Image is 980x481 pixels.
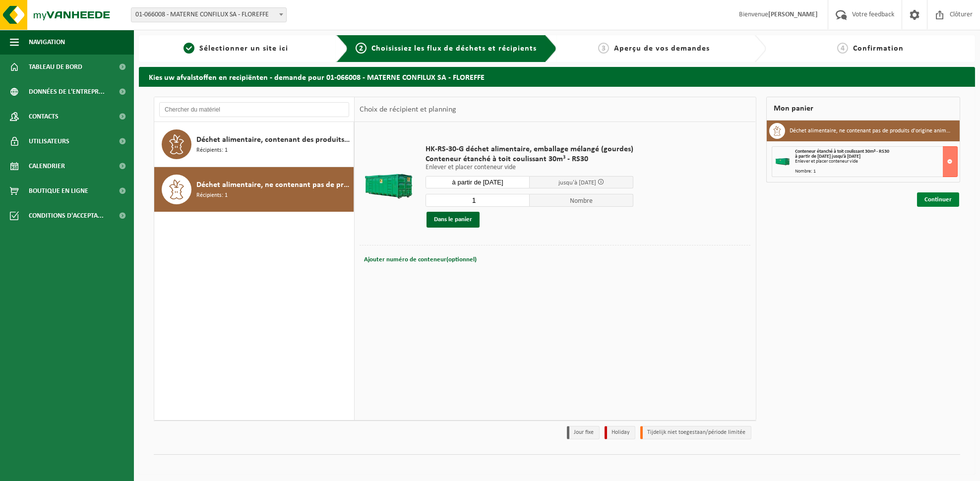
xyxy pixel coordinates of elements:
a: 1Sélectionner un site ici [144,43,328,55]
span: Récipients: 1 [196,191,228,200]
a: Continuer [917,192,959,207]
span: Contacts [29,104,59,129]
button: Déchet alimentaire, ne contenant pas de produits d'origine animale, emballage mélangé (excepté ve... [154,167,354,212]
span: Déchet alimentaire, ne contenant pas de produits d'origine animale, emballage mélangé (excepté ve... [196,179,351,191]
span: 01-066008 - MATERNE CONFILUX SA - FLOREFFE [131,7,287,22]
span: Calendrier [29,154,65,179]
div: Mon panier [766,97,961,120]
span: Récipients: 1 [196,146,228,155]
span: 1 [184,43,194,54]
span: Aperçu de vos demandes [614,45,710,53]
span: 2 [356,43,367,54]
button: Ajouter numéro de conteneur(optionnel) [363,253,478,267]
span: Utilisateurs [29,129,69,154]
strong: à partir de [DATE] jusqu'à [DATE] [796,154,861,159]
span: jusqu'à [DATE] [558,180,596,186]
h2: Kies uw afvalstoffen en recipiënten - demande pour 01-066008 - MATERNE CONFILUX SA - FLOREFFE [139,67,975,86]
span: Déchet alimentaire, contenant des produits d'origine animale, emballage mélangé (sans verre), cat 3 [196,134,351,146]
div: Nombre: 1 [796,169,958,174]
li: Holiday [605,426,635,439]
span: Conteneur étanché à toit coulissant 30m³ - RS30 [796,149,890,154]
span: 01-066008 - MATERNE CONFILUX SA - FLOREFFE [131,8,286,22]
span: Conditions d'accepta... [29,203,104,228]
span: 3 [598,43,609,54]
p: Enlever et placer conteneur vide [426,164,633,171]
strong: [PERSON_NAME] [768,11,818,18]
span: Données de l'entrepr... [29,79,105,104]
input: Sélectionnez date [426,176,530,188]
h3: Déchet alimentaire, ne contenant pas de produits d'origine animale, emballage mélangé (excepté ve... [790,123,953,139]
span: Confirmation [853,45,904,53]
span: HK-RS-30-G déchet alimentaire, emballage mélangé (gourdes) [426,144,633,154]
span: Conteneur étanché à toit coulissant 30m³ - RS30 [426,154,633,164]
div: Choix de récipient et planning [355,97,461,122]
li: Jour fixe [567,426,600,439]
span: 4 [837,43,848,54]
span: Navigation [29,30,65,55]
span: Sélectionner un site ici [199,45,288,53]
span: Boutique en ligne [29,179,88,203]
input: Chercher du matériel [159,102,349,117]
button: Déchet alimentaire, contenant des produits d'origine animale, emballage mélangé (sans verre), cat... [154,122,354,167]
div: Enlever et placer conteneur vide [796,159,958,164]
li: Tijdelijk niet toegestaan/période limitée [640,426,751,439]
button: Dans le panier [427,212,480,228]
span: Tableau de bord [29,55,82,79]
span: Choisissiez les flux de déchets et récipients [371,45,537,53]
span: Ajouter numéro de conteneur(optionnel) [364,256,477,263]
span: Nombre [530,194,634,207]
